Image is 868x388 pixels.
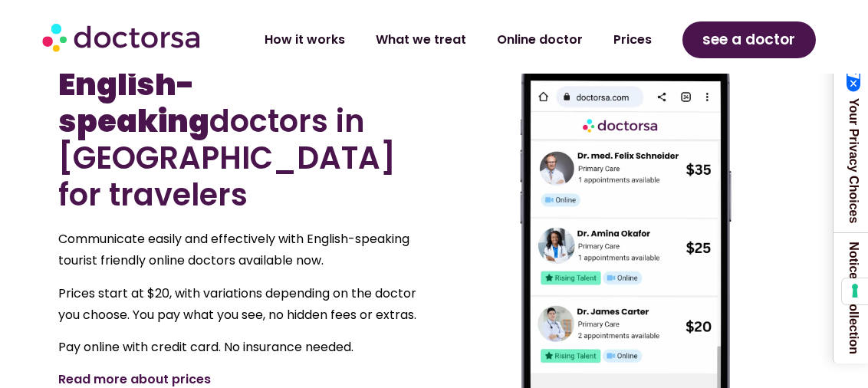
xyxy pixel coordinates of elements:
a: Read more about prices [58,370,211,388]
a: What we treat [360,22,482,58]
a: Prices [598,22,667,58]
button: Your consent preferences for tracking technologies [842,278,868,304]
span: see a doctor [702,28,795,52]
a: see a doctor [682,21,815,58]
p: Communicate easily and effectively with English-speaking tourist friendly online doctors availabl... [58,229,426,271]
img: California Consumer Privacy Act (CCPA) Opt-Out Icon [847,61,861,92]
a: How it works [249,22,360,58]
p: Prices start at $20, with variations depending on the doctor you choose. You pay what you see, no... [58,283,426,326]
b: English-speaking [58,63,209,143]
nav: Menu [236,22,667,58]
h2: doctors in [GEOGRAPHIC_DATA] for travelers [58,66,426,213]
p: Pay online with credit card. No insurance needed. [58,337,426,358]
a: Online doctor [482,22,598,58]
